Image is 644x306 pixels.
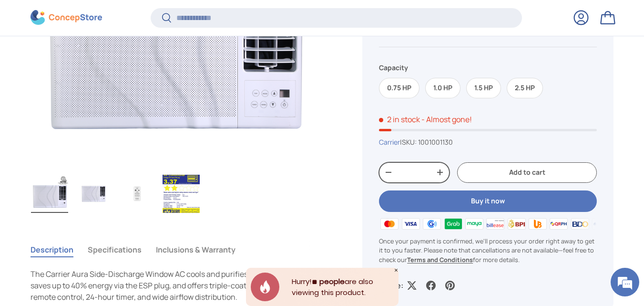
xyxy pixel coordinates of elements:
[163,175,200,213] img: Carrier Aura, Side Discharge Non-Inverter
[400,137,453,147] span: |
[457,162,597,183] button: Add to cart
[156,5,179,28] div: Minimize live chat window
[548,217,569,231] img: qrph
[379,237,597,265] p: Once your payment is confirmed, we'll process your order right away to get it to you faster. Plea...
[442,217,463,231] img: grabpay
[379,137,400,147] a: Carrier
[156,239,235,261] button: Inclusions & Warranty
[407,255,473,264] a: Terms and Conditions
[379,63,408,73] legend: Capacity
[421,114,472,125] p: - Almost gone!
[88,239,142,261] button: Specifications
[55,92,132,189] span: We're online!
[31,269,317,302] span: The Carrier Aura Side-Discharge Window AC cools and purifies with an 8-in-1 filter, saves up to 4...
[400,217,421,231] img: visa
[402,137,417,147] span: SKU:
[31,175,68,213] img: Carrier Aura, Side Discharge Non-Inverter
[5,204,182,238] textarea: Type your message and hit 'Enter'
[570,217,591,231] img: bdo
[464,217,485,231] img: maya
[591,217,612,231] img: metrobank
[379,114,420,125] span: 2 in stock
[31,239,73,261] button: Description
[31,11,102,25] img: ConcepStore
[418,137,453,147] span: 1001001130
[421,217,442,231] img: gcash
[506,217,527,231] img: bpi
[50,53,160,66] div: Chat with us now
[379,190,597,212] button: Buy it now
[75,175,112,213] img: Carrier Aura, Side Discharge Non-Inverter
[485,217,506,231] img: billease
[379,217,400,231] img: master
[394,268,399,273] div: Close
[527,217,548,231] img: ubp
[119,175,156,213] img: Carrier Aura, Side Discharge Non-Inverter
